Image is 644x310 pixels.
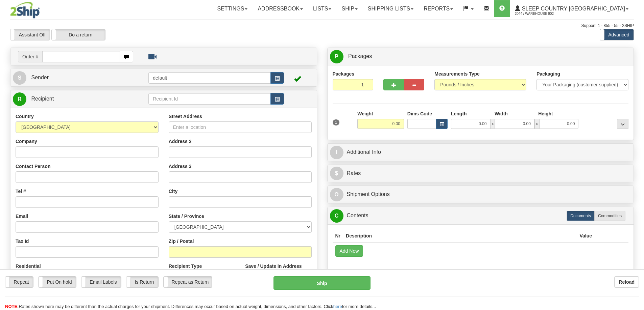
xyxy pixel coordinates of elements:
label: Contact Person [16,163,50,170]
a: IAdditional Info [330,145,631,159]
label: Width [495,110,508,117]
label: Company [16,138,37,145]
label: City [169,188,177,195]
a: Settings [212,0,253,17]
button: Ship [273,276,371,290]
span: x [534,119,539,129]
span: Sender [31,75,49,80]
span: x [490,119,495,129]
label: Email Labels [81,277,121,287]
span: O [330,188,343,201]
span: Sleep Country [GEOGRAPHIC_DATA] [520,6,625,11]
label: Zip / Postal [169,238,194,245]
a: Ship [336,0,362,17]
label: Assistant Off [10,29,50,40]
label: Save / Update in Address Book [245,263,311,276]
a: Addressbook [253,0,308,17]
input: Recipient Id [148,93,271,105]
a: P Packages [330,50,631,63]
label: Repeat as Return [164,277,212,287]
label: Street Address [169,113,202,120]
label: Recipient Type [169,263,202,270]
th: Description [343,230,577,242]
a: Reports [419,0,458,17]
a: OShipment Options [330,188,631,201]
span: $ [330,167,343,180]
label: Documents [567,211,595,221]
span: Order # [18,51,42,62]
iframe: chat widget [628,120,643,189]
th: Nr [333,230,343,242]
img: logo2044.jpg [10,2,40,19]
th: Value [577,230,595,242]
label: Commodities [594,211,625,221]
a: Shipping lists [363,0,419,17]
label: Height [538,110,553,117]
a: R Recipient [13,92,134,106]
span: 1 [333,119,340,125]
span: S [13,71,26,85]
label: Put On hold [39,277,76,287]
label: Packages [333,71,355,77]
label: Dims Code [407,110,432,117]
span: C [330,209,343,223]
label: Advanced [600,29,634,40]
label: Packaging [536,71,560,77]
span: P [330,50,343,63]
span: Packages [348,53,372,59]
label: Tel # [16,188,26,195]
span: I [330,146,343,159]
a: $Rates [330,167,631,180]
label: Residential [16,263,41,270]
div: Support: 1 - 855 - 55 - 2SHIP [10,23,634,29]
span: Recipient [31,96,54,102]
div: ... [617,119,628,129]
span: R [13,92,26,106]
label: State / Province [169,213,204,220]
input: Enter a location [169,121,312,133]
label: Do a return [52,29,105,40]
a: Sleep Country [GEOGRAPHIC_DATA] 2044 / Warehouse 902 [510,0,634,17]
button: Add New [335,245,363,257]
label: Country [16,113,34,120]
input: Sender Id [148,72,271,84]
span: 2044 / Warehouse 902 [515,10,566,17]
label: Repeat [5,277,33,287]
a: CContents [330,209,631,223]
label: Length [451,110,467,117]
label: Address 3 [169,163,192,170]
label: Tax Id [16,238,29,245]
a: here [333,304,342,309]
label: Address 2 [169,138,192,145]
b: Reload [619,279,635,285]
label: Measurements Type [434,71,480,77]
a: Lists [308,0,336,17]
button: Reload [614,276,639,288]
label: Is Return [126,277,158,287]
label: Email [16,213,28,220]
a: S Sender [13,71,148,85]
span: NOTE: [5,304,19,309]
label: Weight [357,110,373,117]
